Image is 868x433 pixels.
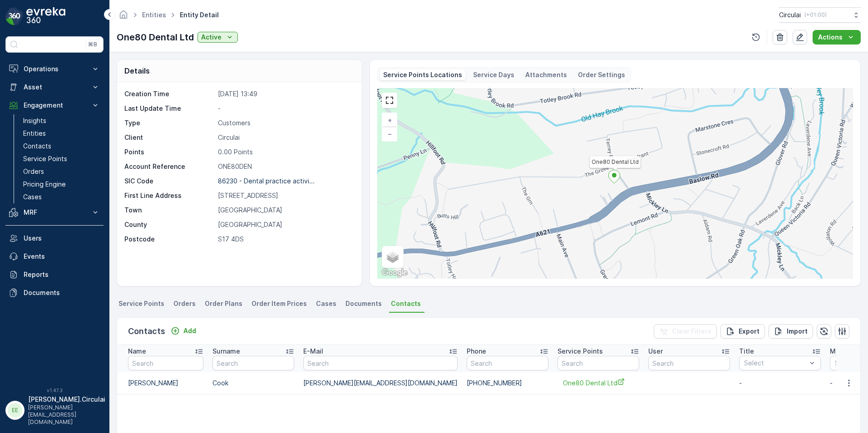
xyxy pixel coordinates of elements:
[252,299,307,308] span: Order Item Prices
[5,203,104,221] button: MRF
[735,372,825,394] td: -
[20,178,104,191] a: Pricing Engine
[779,7,861,23] button: Circulai(+01:00)
[124,89,214,98] p: Creation Time
[787,327,808,336] p: Import
[563,378,634,388] a: One80 Dental Ltd
[212,356,294,370] input: Search
[24,83,85,92] p: Asset
[380,267,409,279] a: Open this area in Google Maps (opens a new window)
[218,235,352,244] p: S17 4DS
[20,191,104,203] a: Cases
[388,130,392,138] span: −
[173,299,196,308] span: Orders
[299,372,462,394] td: [PERSON_NAME][EMAIL_ADDRESS][DOMAIN_NAME]
[218,148,352,157] p: 0.00 Points
[383,127,396,141] a: Zoom Out
[739,347,754,356] p: Title
[124,65,150,76] p: Details
[24,208,85,217] p: MRF
[218,220,352,229] p: [GEOGRAPHIC_DATA]
[124,133,214,142] p: Client
[654,324,717,339] button: Clear Filters
[142,11,166,19] a: Entities
[218,118,352,128] p: Customers
[24,252,100,261] p: Events
[380,267,409,279] img: Google
[118,13,128,21] a: Homepage
[345,299,382,308] span: Documents
[218,89,352,98] p: [DATE] 13:49
[88,41,97,48] p: ⌘B
[467,356,548,370] input: Search
[316,299,336,308] span: Cases
[117,372,208,394] td: [PERSON_NAME]
[5,388,104,393] span: v 1.47.3
[205,299,242,308] span: Order Plans
[739,327,759,336] p: Export
[383,247,403,267] a: Layers
[5,284,104,302] a: Documents
[804,11,827,19] p: ( +01:00 )
[218,104,352,113] p: -
[5,7,24,25] img: logo
[124,162,214,171] p: Account Reference
[124,235,214,244] p: Postcode
[303,356,458,370] input: Search
[183,326,196,335] p: Add
[23,142,51,151] p: Contacts
[720,324,765,339] button: Export
[23,116,46,125] p: Insights
[648,347,663,356] p: User
[467,347,486,356] p: Phone
[218,177,315,185] p: 86230 - Dental practice activi...
[201,33,222,42] p: Active
[117,30,194,44] p: One80 Dental Ltd
[5,60,104,78] button: Operations
[383,70,462,79] p: Service Points Locations
[218,206,352,215] p: [GEOGRAPHIC_DATA]
[124,118,214,128] p: Type
[24,101,85,110] p: Engagement
[23,167,44,176] p: Orders
[218,162,352,171] p: ONE80DEN
[813,30,861,44] button: Actions
[5,78,104,96] button: Asset
[462,372,553,394] td: [PHONE_NUMBER]
[23,180,66,189] p: Pricing Engine
[23,192,42,202] p: Cases
[8,403,22,418] div: EE
[24,64,85,74] p: Operations
[473,70,514,79] p: Service Days
[124,206,214,215] p: Town
[672,327,711,336] p: Clear Filters
[20,165,104,178] a: Orders
[779,10,801,20] p: Circulai
[383,113,396,127] a: Zoom In
[648,356,730,370] input: Search
[388,116,392,124] span: +
[26,7,65,25] img: logo_dark-DEwI_e13.png
[124,148,214,157] p: Points
[525,70,567,79] p: Attachments
[303,347,323,356] p: E-Mail
[578,70,625,79] p: Order Settings
[769,324,813,339] button: Import
[197,32,238,43] button: Active
[24,288,100,297] p: Documents
[28,395,105,404] p: [PERSON_NAME].Circulai
[5,395,104,426] button: EE[PERSON_NAME].Circulai[PERSON_NAME][EMAIL_ADDRESS][DOMAIN_NAME]
[124,220,214,229] p: County
[744,359,807,368] p: Select
[818,33,843,42] p: Actions
[557,347,603,356] p: Service Points
[20,153,104,165] a: Service Points
[167,325,200,336] button: Add
[20,140,104,153] a: Contacts
[118,299,164,308] span: Service Points
[28,404,105,426] p: [PERSON_NAME][EMAIL_ADDRESS][DOMAIN_NAME]
[5,266,104,284] a: Reports
[391,299,421,308] span: Contacts
[24,234,100,243] p: Users
[5,96,104,114] button: Engagement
